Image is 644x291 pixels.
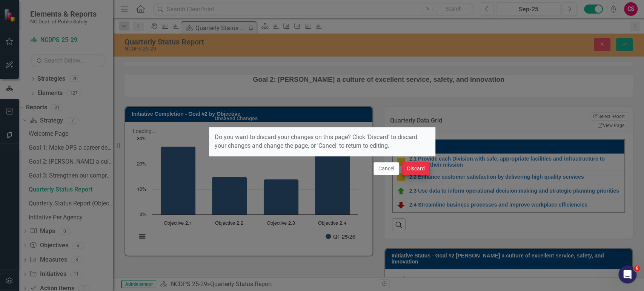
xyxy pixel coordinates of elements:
button: Cancel [373,162,399,175]
span: 6 [634,265,640,271]
iframe: Intercom live chat [618,265,636,283]
button: Discard [402,162,430,175]
div: Do you want to discard your changes on this page? Click 'Discard' to discard your changes and cha... [209,127,435,156]
div: Unsaved Changes [215,116,258,121]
